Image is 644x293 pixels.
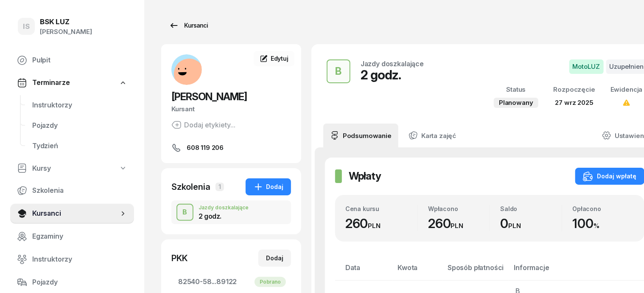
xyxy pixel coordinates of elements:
[428,205,490,212] div: Wpłacono
[392,262,442,280] th: Kwota
[572,205,634,212] div: Opłacono
[554,84,595,95] div: Rozpoczęcie
[25,95,134,116] a: Instruktorzy
[583,171,637,181] div: Dodaj wpłatę
[253,182,283,192] div: Dodaj
[10,226,134,247] a: Egzaminy
[161,17,216,34] a: Kursanci
[169,20,208,31] div: Kursanci
[323,124,398,147] a: Podsumowanie
[216,183,224,191] span: 1
[555,99,594,107] span: 27 wrz 2025
[610,84,643,95] div: Ewidencja
[327,59,350,83] button: B
[171,181,210,193] div: Szkolenia
[171,252,188,264] div: PKK
[10,249,134,270] a: Instruktorzy
[509,262,580,280] th: Informacje
[179,205,191,220] div: B
[255,277,286,287] div: Pobrano
[32,55,127,66] span: Pulpit
[178,276,284,287] span: 82540-58...89122
[271,55,288,62] span: Edytuj
[199,213,249,220] div: 2 godz.
[176,204,193,221] button: B
[361,67,424,82] div: 2 godz.
[258,250,291,267] button: Dodaj
[171,272,291,292] a: 82540-58...89122Pobrano
[594,222,599,230] small: %
[266,253,283,263] div: Dodaj
[32,185,127,196] span: Szkolenia
[171,104,291,115] div: Kursant
[254,51,294,66] a: Edytuj
[32,208,119,219] span: Kursanci
[368,222,381,230] small: PLN
[25,136,134,156] a: Tydzień
[500,216,562,231] div: 0
[349,169,381,183] h2: Wpłaty
[428,216,490,231] div: 260
[10,73,134,93] a: Terminarze
[32,163,51,174] span: Kursy
[494,98,538,108] div: Planowany
[569,59,604,74] span: MotoLUZ
[32,141,127,152] span: Tydzień
[40,26,92,37] div: [PERSON_NAME]
[402,124,463,147] a: Karta zajęć
[171,143,291,153] a: 608 119 206
[345,216,417,231] div: 260
[345,205,417,212] div: Cena kursu
[335,262,392,280] th: Data
[32,77,70,88] span: Terminarze
[10,272,134,293] a: Pojazdy
[171,200,291,224] button: BJazdy doszkalające2 godz.
[508,222,521,230] small: PLN
[32,120,127,131] span: Pojazdy
[10,50,134,70] a: Pulpit
[442,262,509,280] th: Sposób płatności
[10,203,134,224] a: Kursanci
[494,84,538,95] div: Status
[187,143,224,153] span: 608 119 206
[361,60,424,67] div: Jazdy doszkalające
[171,120,235,130] button: Dodaj etykiety...
[23,23,30,30] span: IS
[171,90,247,103] span: [PERSON_NAME]
[246,178,291,195] button: Dodaj
[10,180,134,201] a: Szkolenia
[10,159,134,178] a: Kursy
[332,63,345,80] div: B
[451,222,464,230] small: PLN
[500,205,562,212] div: Saldo
[40,18,92,25] div: BSK LUZ
[32,100,127,111] span: Instruktorzy
[32,277,127,288] span: Pojazdy
[199,205,249,210] div: Jazdy doszkalające
[572,216,634,231] div: 100
[32,254,127,265] span: Instruktorzy
[32,231,127,242] span: Egzaminy
[25,116,134,136] a: Pojazdy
